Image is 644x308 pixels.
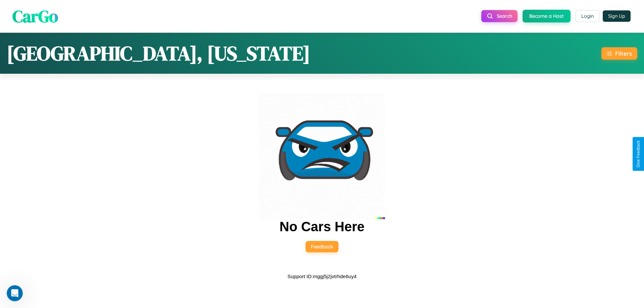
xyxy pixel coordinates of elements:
h1: [GEOGRAPHIC_DATA], [US_STATE] [7,40,310,67]
button: Search [481,10,518,22]
button: Filters [601,47,637,60]
button: Login [576,10,599,22]
div: Filters [615,50,632,57]
p: Support ID: mggj5j2jvtrhde6uy4 [287,272,357,281]
h2: No Cars Here [279,219,364,234]
div: Give Feedback [636,140,641,168]
button: Sign Up [603,10,631,22]
iframe: Intercom live chat [7,285,23,301]
button: Become a Host [523,10,571,22]
span: CarGo [12,4,58,27]
button: Feedback [306,241,338,252]
span: Search [497,13,512,19]
img: car [259,93,385,219]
